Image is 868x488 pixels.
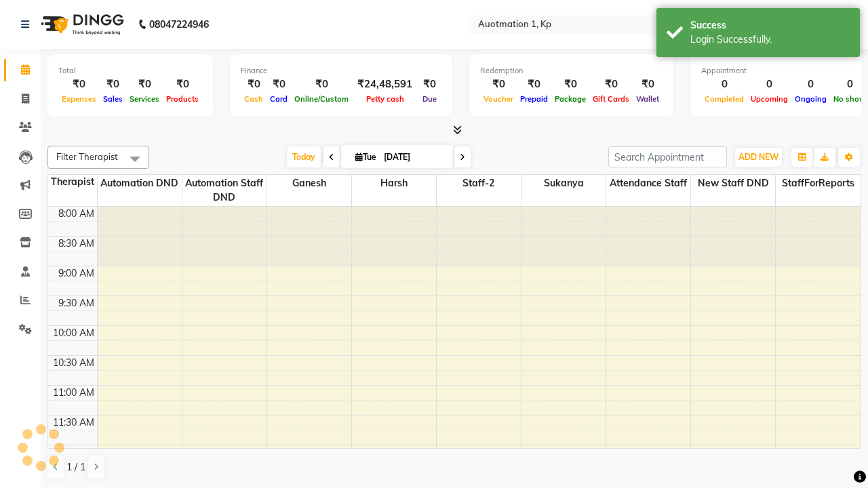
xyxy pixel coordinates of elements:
[691,175,775,192] span: New Staff DND
[66,460,85,474] span: 1 / 1
[701,77,747,92] div: 0
[480,94,517,104] span: Voucher
[690,33,850,47] div: Login Successfully.
[380,147,448,167] input: 2025-09-02
[163,77,202,92] div: ₹0
[776,175,861,192] span: StaffForReports
[690,18,850,33] div: Success
[589,94,633,104] span: Gift Cards
[791,77,830,92] div: 0
[291,77,352,92] div: ₹0
[35,5,127,43] img: logo
[58,94,100,104] span: Expenses
[589,77,633,92] div: ₹0
[352,77,418,92] div: ₹24,48,591
[56,151,118,162] span: Filter Therapist
[352,152,380,162] span: Tue
[126,94,163,104] span: Services
[50,415,97,430] div: 11:30 AM
[56,296,97,310] div: 9:30 AM
[418,77,441,92] div: ₹0
[363,94,408,104] span: Petty cash
[701,94,747,104] span: Completed
[149,5,209,43] b: 08047224946
[437,175,521,192] span: Staff-2
[56,266,97,281] div: 9:00 AM
[551,94,589,104] span: Package
[267,94,291,104] span: Card
[56,237,97,251] div: 8:30 AM
[56,207,97,221] div: 8:00 AM
[738,152,778,162] span: ADD NEW
[50,356,97,370] div: 10:30 AM
[58,65,202,77] div: Total
[267,175,351,192] span: Ganesh
[419,94,440,104] span: Due
[163,94,202,104] span: Products
[50,386,97,400] div: 11:00 AM
[517,94,551,104] span: Prepaid
[480,65,663,77] div: Redemption
[51,445,97,460] div: 12:00 PM
[241,94,267,104] span: Cash
[287,146,321,167] span: Today
[633,77,663,92] div: ₹0
[747,77,791,92] div: 0
[747,94,791,104] span: Upcoming
[735,148,782,167] button: ADD NEW
[551,77,589,92] div: ₹0
[633,94,663,104] span: Wallet
[241,65,441,77] div: Finance
[267,77,291,92] div: ₹0
[352,175,436,192] span: Harsh
[58,77,100,92] div: ₹0
[606,175,690,192] span: Attendance Staff
[521,175,606,192] span: Sukanya
[48,175,97,189] div: Therapist
[50,326,97,340] div: 10:00 AM
[126,77,163,92] div: ₹0
[100,94,126,104] span: Sales
[98,175,182,192] span: Automation DND
[517,77,551,92] div: ₹0
[291,94,352,104] span: Online/Custom
[182,175,267,206] span: Automation Staff DND
[100,77,126,92] div: ₹0
[791,94,830,104] span: Ongoing
[480,77,517,92] div: ₹0
[241,77,267,92] div: ₹0
[608,146,727,167] input: Search Appointment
